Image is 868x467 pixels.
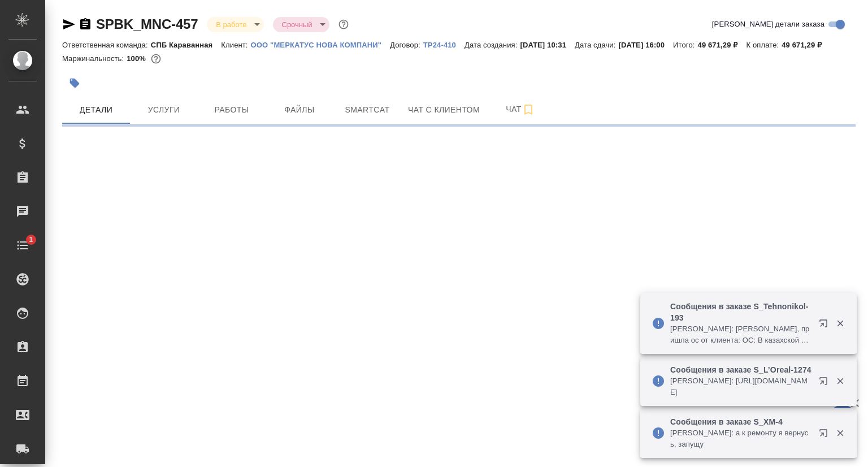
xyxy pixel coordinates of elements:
span: Чат с клиентом [408,103,480,117]
span: Услуги [137,103,191,117]
button: Добавить тэг [62,71,87,96]
p: Ответственная команда: [62,41,151,49]
a: SPBK_MNC-457 [96,16,198,32]
p: [PERSON_NAME]: [URL][DOMAIN_NAME] [670,375,811,398]
button: Открыть в новой вкладке [812,312,839,339]
p: [PERSON_NAME]: [PERSON_NAME], пришла ос от клиента: ОС: В казахской части не все переведено. Стро... [670,323,811,346]
p: СПБ Караванная [151,41,222,49]
button: Закрыть [828,428,852,438]
span: Файлы [272,103,327,117]
p: [DATE] 10:31 [520,41,575,49]
span: Smartcat [340,103,394,117]
p: ТР24-410 [423,41,465,49]
p: Клиент: [221,41,250,49]
p: [PERSON_NAME]: а к ремонту я вернусь, запущу [670,427,811,450]
span: Работы [205,103,259,117]
button: В работе [212,20,250,29]
p: Сообщения в заказе S_XM-4 [670,416,811,427]
p: Сообщения в заказе S_Tehnonikol-193 [670,301,811,323]
p: 49 671,29 ₽ [782,41,830,49]
p: Дата создания: [465,41,520,49]
p: ООО "МЕРКАТУС НОВА КОМПАНИ" [251,41,390,49]
p: Дата сдачи: [575,41,618,49]
p: Маржинальность: [62,54,127,63]
span: 1 [22,234,40,245]
p: Договор: [390,41,423,49]
span: Чат [493,102,548,116]
div: В работе [207,17,263,32]
p: Сообщения в заказе S_L’Oreal-1274 [670,364,811,375]
a: 1 [3,231,42,260]
p: К оплате: [747,41,782,49]
button: Доп статусы указывают на важность/срочность заказа [336,17,351,32]
p: 100% [127,54,149,63]
button: Срочный [279,20,316,29]
button: Скопировать ссылку для ЯМессенджера [62,18,76,31]
p: 49 671,29 ₽ [698,41,747,49]
span: Детали [69,103,123,117]
p: [DATE] 16:00 [618,41,673,49]
button: Закрыть [828,376,852,386]
button: Открыть в новой вкладке [812,370,839,397]
span: [PERSON_NAME] детали заказа [712,19,824,30]
button: Скопировать ссылку [79,18,92,31]
button: Закрыть [828,318,852,328]
p: Итого: [673,41,697,49]
svg: Подписаться [522,103,535,116]
div: В работе [273,17,329,32]
button: Открыть в новой вкладке [812,422,839,449]
button: 80.00 RUB; [149,51,163,66]
a: ООО "МЕРКАТУС НОВА КОМПАНИ" [251,40,390,49]
a: ТР24-410 [423,40,465,49]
